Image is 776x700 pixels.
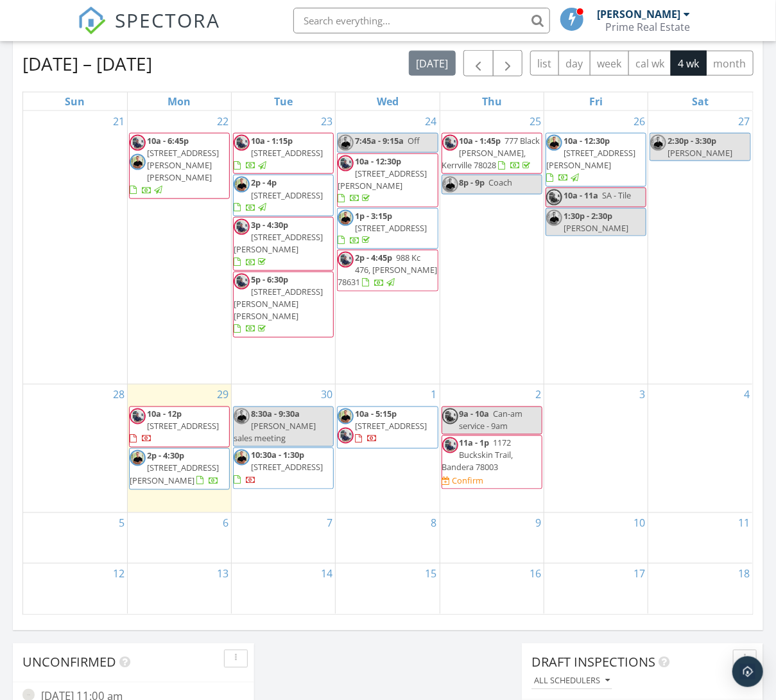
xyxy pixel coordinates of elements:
[527,564,544,584] a: Go to October 16, 2025
[272,92,295,110] a: Tuesday
[530,51,559,76] button: list
[546,147,635,171] span: [STREET_ADDRESS][PERSON_NAME]
[251,135,293,146] span: 10a - 1:15p
[546,135,635,184] a: 10a - 12:30p [STREET_ADDRESS][PERSON_NAME]
[546,133,646,187] a: 10a - 12:30p [STREET_ADDRESS][PERSON_NAME]
[544,512,648,563] td: Go to October 10, 2025
[293,8,550,33] input: Search everything...
[440,563,544,613] td: Go to October 16, 2025
[234,231,323,255] span: [STREET_ADDRESS][PERSON_NAME]
[129,133,230,199] a: 10a - 6:45p [STREET_ADDRESS][PERSON_NAME][PERSON_NAME]
[233,448,334,489] a: 10:30a - 1:30p [STREET_ADDRESS]
[22,51,152,76] h2: [DATE] – [DATE]
[460,437,490,449] span: 11a - 1p
[544,563,648,613] td: Go to October 17, 2025
[355,135,404,146] span: 7:45a - 9:15a
[648,384,752,512] td: Go to October 4, 2025
[337,153,438,207] a: 10a - 12:30p [STREET_ADDRESS][PERSON_NAME]
[338,252,354,268] img: 9df60796f4384fdfa1379a246ad9dc17.jpeg
[628,51,672,76] button: cal wk
[463,50,494,76] button: Previous
[631,564,648,584] a: Go to October 17, 2025
[147,450,184,462] span: 2p - 4:30p
[546,210,562,226] img: image.png
[130,135,219,196] a: 10a - 6:45p [STREET_ADDRESS][PERSON_NAME][PERSON_NAME]
[130,408,146,424] img: 9df60796f4384fdfa1379a246ad9dc17.jpeg
[23,111,127,384] td: Go to September 21, 2025
[706,51,754,76] button: month
[251,462,323,473] span: [STREET_ADDRESS]
[442,135,540,171] span: 777 Black [PERSON_NAME], Kerrville 78028
[564,189,598,201] span: 10a - 11a
[23,384,127,512] td: Go to September 28, 2025
[318,564,335,584] a: Go to October 14, 2025
[214,564,231,584] a: Go to October 13, 2025
[408,135,420,146] span: Off
[78,6,106,35] img: The Best Home Inspection Software - Spectora
[527,111,544,132] a: Go to September 25, 2025
[336,563,440,613] td: Go to October 15, 2025
[130,408,219,444] a: 10a - 12p [STREET_ADDRESS]
[234,286,323,322] span: [STREET_ADDRESS][PERSON_NAME][PERSON_NAME]
[648,563,752,613] td: Go to October 18, 2025
[251,177,277,188] span: 2p - 4p
[442,435,542,489] a: 11a - 1p 1172 Buckskin Trail, Bandera 78003 Confirm
[110,564,127,584] a: Go to October 12, 2025
[479,92,504,110] a: Thursday
[741,385,752,405] a: Go to October 4, 2025
[689,92,711,110] a: Saturday
[214,385,231,405] a: Go to September 29, 2025
[489,177,513,188] span: Coach
[631,111,648,132] a: Go to September 26, 2025
[234,408,250,424] img: image.png
[631,513,648,534] a: Go to October 10, 2025
[440,111,544,384] td: Go to September 25, 2025
[233,175,334,216] a: 2p - 4p [STREET_ADDRESS]
[130,450,146,466] img: image.png
[251,147,323,159] span: [STREET_ADDRESS]
[338,135,354,151] img: image.png
[440,384,544,512] td: Go to October 2, 2025
[546,189,562,206] img: 9df60796f4384fdfa1379a246ad9dc17.jpeg
[130,462,219,486] span: [STREET_ADDRESS][PERSON_NAME]
[544,111,648,384] td: Go to September 26, 2025
[234,177,250,193] img: image.png
[232,111,336,384] td: Go to September 23, 2025
[338,408,354,424] img: image.png
[590,51,629,76] button: week
[429,385,440,405] a: Go to October 1, 2025
[650,135,666,151] img: image.png
[234,274,323,335] a: 5p - 6:30p [STREET_ADDRESS][PERSON_NAME][PERSON_NAME]
[337,250,438,292] a: 2p - 4:45p 988 Kc 476, [PERSON_NAME] 78631
[251,219,288,231] span: 3p - 4:30p
[423,564,440,584] a: Go to October 15, 2025
[336,384,440,512] td: Go to October 1, 2025
[251,450,304,461] span: 10:30a - 1:30p
[429,513,440,534] a: Go to October 8, 2025
[234,421,316,444] span: [PERSON_NAME] sales meeting
[130,135,146,151] img: 9df60796f4384fdfa1379a246ad9dc17.jpeg
[337,208,438,250] a: 1p - 3:15p [STREET_ADDRESS]
[605,21,690,33] div: Prime Real Estate
[602,189,631,201] span: SA - Tile
[234,274,250,290] img: 9df60796f4384fdfa1379a246ad9dc17.jpeg
[338,210,427,246] a: 1p - 3:15p [STREET_ADDRESS]
[564,222,628,234] span: [PERSON_NAME]
[374,92,401,110] a: Wednesday
[338,155,354,171] img: 9df60796f4384fdfa1379a246ad9dc17.jpeg
[493,50,523,76] button: Next
[147,135,189,146] span: 10a - 6:45p
[147,408,182,420] span: 10a - 12p
[251,274,288,285] span: 5p - 6:30p
[442,437,513,473] span: 1172 Buckskin Trail, Bandera 78003
[338,210,354,226] img: image.png
[23,512,127,563] td: Go to October 5, 2025
[232,563,336,613] td: Go to October 14, 2025
[337,407,438,449] a: 10a - 5:15p [STREET_ADDRESS]
[234,450,323,486] a: 10:30a - 1:30p [STREET_ADDRESS]
[732,656,763,687] div: Open Intercom Messenger
[671,51,707,76] button: 4 wk
[318,111,335,132] a: Go to September 23, 2025
[736,111,752,132] a: Go to September 27, 2025
[533,513,544,534] a: Go to October 9, 2025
